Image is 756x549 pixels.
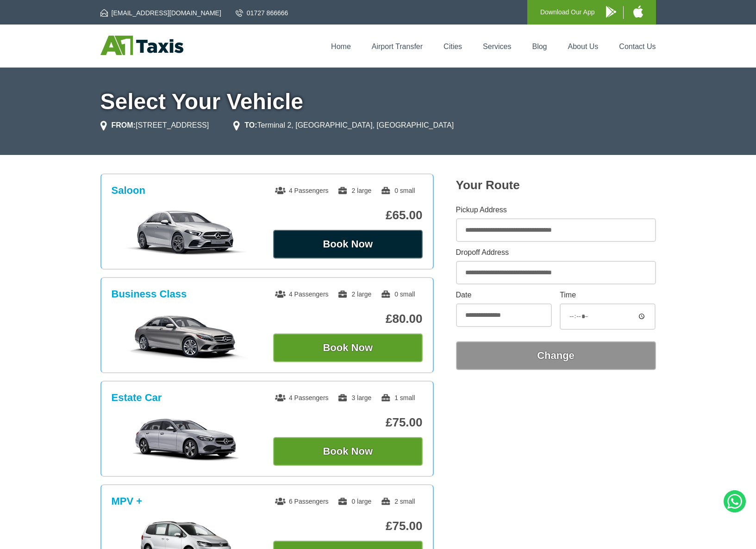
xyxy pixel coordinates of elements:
button: Book Now [273,437,423,466]
label: Pickup Address [456,206,656,214]
label: Date [456,291,552,299]
strong: TO: [244,121,257,129]
img: A1 Taxis St Albans LTD [100,36,183,55]
a: Blog [532,43,547,50]
li: Terminal 2, [GEOGRAPHIC_DATA], [GEOGRAPHIC_DATA] [233,120,454,131]
p: £75.00 [273,415,423,430]
p: £65.00 [273,208,423,222]
strong: FROM: [112,121,136,129]
label: Time [560,291,656,299]
button: Change [456,341,656,370]
h2: Your Route [456,178,656,192]
span: 0 small [381,290,415,298]
span: 4 Passengers [275,394,329,401]
h3: Estate Car [112,392,162,404]
button: Book Now [273,333,423,362]
a: Airport Transfer [372,43,423,50]
span: 2 large [337,187,371,194]
a: Contact Us [619,43,656,50]
img: A1 Taxis iPhone App [633,6,643,18]
span: 4 Passengers [275,290,329,298]
img: Business Class [116,313,256,359]
p: £75.00 [273,519,423,533]
span: 4 Passengers [275,187,329,194]
a: Cities [444,43,462,50]
li: [STREET_ADDRESS] [100,120,209,131]
label: Dropoff Address [456,249,656,256]
img: Saloon [116,210,256,256]
a: Services [483,43,511,50]
img: Estate Car [116,417,256,463]
span: 0 large [337,498,371,505]
h3: Business Class [112,288,187,300]
a: [EMAIL_ADDRESS][DOMAIN_NAME] [100,8,221,18]
span: 0 small [381,187,415,194]
a: 01727 866666 [236,8,288,18]
span: 2 large [337,290,371,298]
a: Home [331,43,351,50]
a: About Us [568,43,599,50]
p: £80.00 [273,312,423,326]
h1: Select Your Vehicle [100,91,656,113]
button: Book Now [273,230,423,259]
h3: MPV + [112,495,143,507]
span: 6 Passengers [275,498,329,505]
p: Download Our App [540,6,595,18]
span: 2 small [381,498,415,505]
span: 3 large [337,394,371,401]
img: A1 Taxis Android App [606,6,616,18]
span: 1 small [381,394,415,401]
h3: Saloon [112,185,145,197]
